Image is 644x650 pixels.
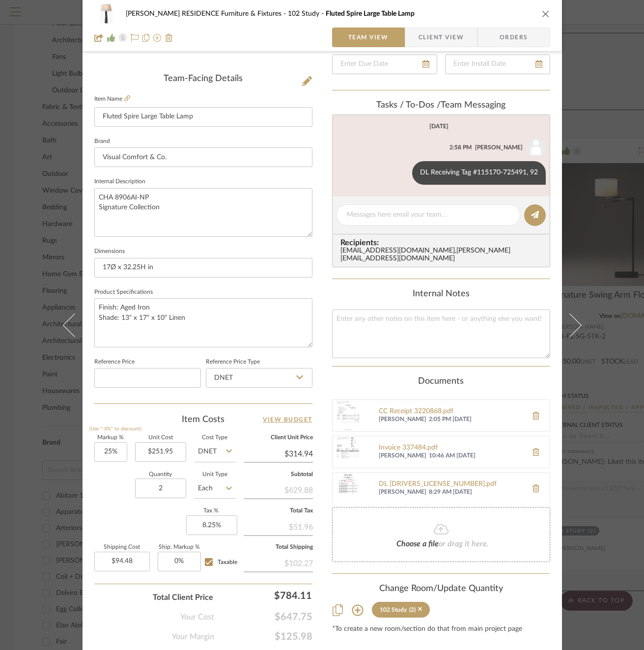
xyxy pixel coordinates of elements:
[379,416,426,424] span: [PERSON_NAME]
[396,540,439,548] span: Choose a file
[94,290,153,295] label: Product Specifications
[94,249,125,254] label: Dimensions
[135,435,186,440] label: Unit Cost
[194,472,236,477] label: Unit Type
[429,123,448,130] div: [DATE]
[218,586,316,605] div: $784.11
[214,631,312,643] span: $125.98
[332,289,550,300] div: Internal Notes
[376,101,441,110] span: Tasks / To-Dos /
[94,414,312,425] div: Item Costs
[332,625,550,633] div: *To create a new room/section do that from main project page
[172,631,214,643] span: Your Margin
[288,10,326,17] span: 102 Study
[332,376,550,387] div: Documents
[214,611,312,623] span: $647.75
[445,55,550,74] input: Enter Install Date
[94,74,312,85] div: Team-Facing Details
[180,611,214,623] span: Your Cost
[489,28,539,47] span: Orders
[244,509,313,513] label: Total Tax
[158,545,201,550] label: Ship. Markup %
[244,545,313,550] label: Total Shipping
[244,480,313,498] div: $629.88
[340,238,546,247] span: Recipients:
[333,436,364,468] img: Invoice 337484.pdf
[94,435,127,440] label: Markup %
[429,416,522,424] span: 2:05 PM [DATE]
[419,28,464,47] span: Client View
[541,9,550,18] button: close
[429,488,522,496] span: 8:29 AM [DATE]
[94,95,130,103] label: Item Name
[379,452,426,460] span: [PERSON_NAME]
[332,584,550,594] div: Change Room/Update Quantity
[326,10,415,17] span: Fluted Spire Large Table Lamp
[379,444,522,452] a: Invoice 337484.pdf
[409,606,416,613] div: (2)
[449,143,472,152] div: 2:58 PM
[126,10,288,17] span: [PERSON_NAME] RESIDENCE Furniture & Fixtures
[244,472,313,477] label: Subtotal
[244,435,313,440] label: Client Unit Price
[244,554,313,571] div: $102.27
[244,517,313,535] div: $51.96
[94,179,145,184] label: Internal Description
[526,138,546,157] img: user_avatar.png
[186,509,236,513] label: Tax %
[333,473,364,504] img: DL 115170.pdf
[218,559,237,565] span: Taxable
[340,247,546,263] div: [EMAIL_ADDRESS][DOMAIN_NAME] , [PERSON_NAME][EMAIL_ADDRESS][DOMAIN_NAME]
[429,452,522,460] span: 10:46 AM [DATE]
[94,360,135,365] label: Reference Price
[165,34,173,42] img: Remove from project
[263,414,312,425] a: View Budget
[379,488,426,496] span: [PERSON_NAME]
[194,435,236,440] label: Cost Type
[94,107,312,127] input: Enter Item Name
[412,161,546,185] div: DL Receiving Tag #115170-725491, 92
[439,540,489,548] span: or drag it here.
[379,408,522,416] a: CC Receipt 3220868.pdf
[94,147,312,167] input: Enter Brand
[135,472,186,477] label: Quantity
[348,28,389,47] span: Team View
[94,4,118,24] img: 7db09be4-da61-4059-92a5-c28af19813f6_48x40.jpg
[379,480,522,488] a: DL [DRIVERS_LICENSE_NUMBER].pdf
[94,139,110,144] label: Brand
[206,360,260,365] label: Reference Price Type
[475,143,523,152] div: [PERSON_NAME]
[332,100,550,111] div: team Messaging
[332,55,437,74] input: Enter Due Date
[333,400,364,431] img: CC Receipt 3220868.pdf
[94,545,150,550] label: Shipping Cost
[153,592,213,603] span: Total Client Price
[94,258,312,278] input: Enter the dimensions of this item
[380,606,407,613] div: 102 Study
